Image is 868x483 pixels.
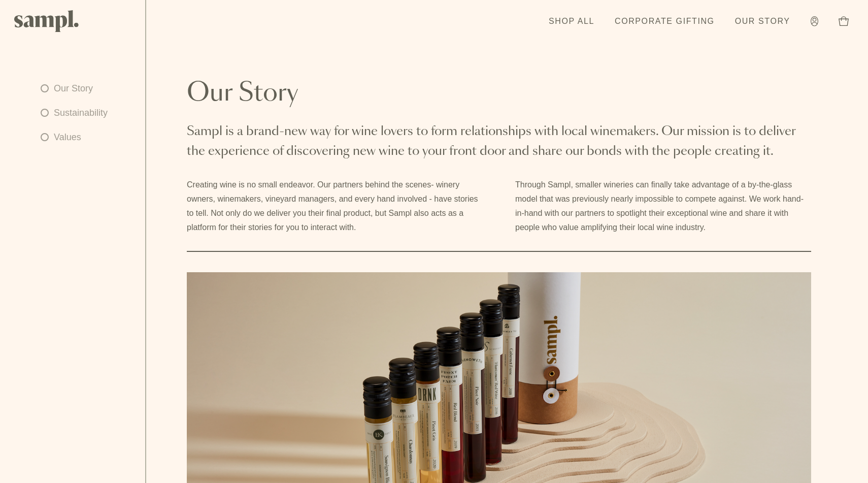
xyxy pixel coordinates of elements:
a: Values [41,130,108,144]
a: Shop All [544,10,599,33]
p: Creating wine is no small endeavor. Our partners behind the scenes- winery owners, winemakers, vi... [187,178,483,235]
a: Corporate Gifting [610,10,720,33]
a: Our Story [41,81,108,95]
a: Sustainability [41,106,108,120]
h2: Our Story [187,81,811,106]
p: Sampl is a brand-new way for wine lovers to form relationships with local winemakers. Our mission... [187,122,811,162]
a: Our Story [730,10,795,33]
p: Through Sampl, smaller wineries can finally take advantage of a by-the-glass model that was previ... [515,178,811,235]
img: Sampl logo [14,10,79,32]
